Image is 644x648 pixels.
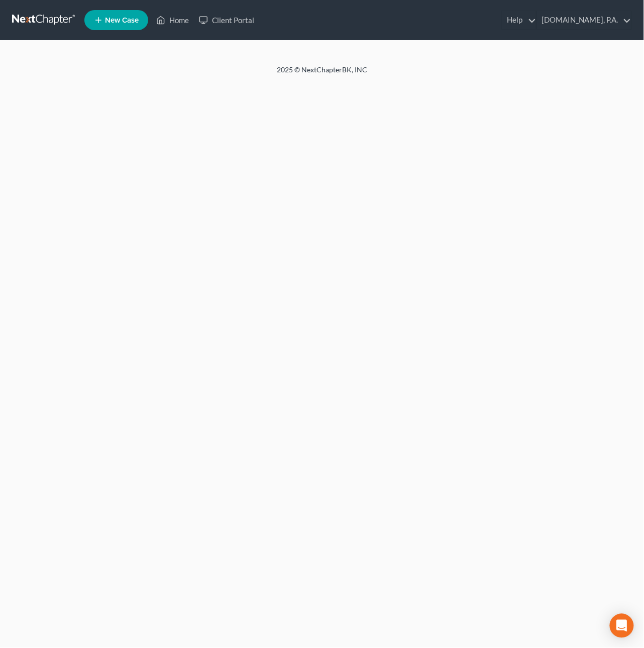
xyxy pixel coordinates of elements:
[502,11,536,29] a: Help
[194,11,259,29] a: Client Portal
[537,11,631,29] a: [DOMAIN_NAME], P.A.
[151,11,194,29] a: Home
[610,614,634,638] div: Open Intercom Messenger
[36,65,608,83] div: 2025 © NextChapterBK, INC
[84,10,148,30] new-legal-case-button: New Case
